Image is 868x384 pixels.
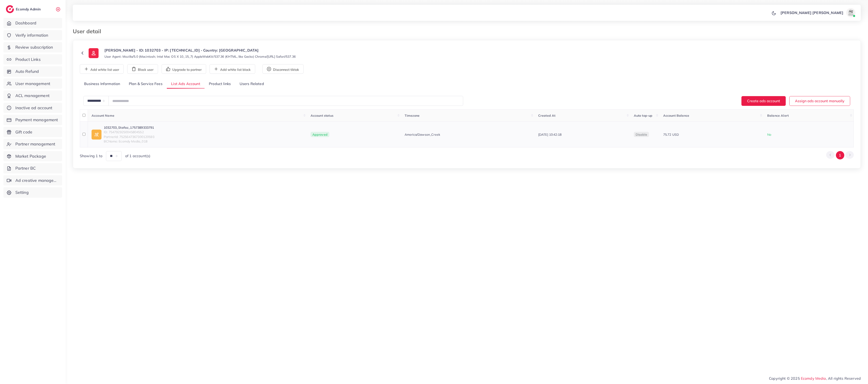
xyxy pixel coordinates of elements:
span: Showing 1 to [80,153,102,159]
span: Balance Alert [767,114,789,118]
a: List Ads Account [167,79,205,89]
a: Ad creative management [3,175,62,186]
ul: Pagination [826,151,854,159]
span: disable [636,133,647,137]
a: Product links [205,79,235,89]
button: Add white list block [210,64,255,74]
button: Upgrade to partner [162,64,206,74]
img: avatar [846,8,855,17]
a: Verify information [3,30,62,40]
a: Inactive ad account [3,103,62,113]
span: 75.72 USD [663,133,679,137]
a: Auto Refund [3,66,62,77]
a: Payment management [3,115,62,125]
a: Partner BC [3,163,62,173]
span: Account Name [92,114,114,118]
span: Auto top-up [634,114,653,118]
a: Business Information [80,79,125,89]
span: Product Links [15,57,41,62]
span: , All rights Reserved [826,376,861,381]
a: Setting [3,187,62,198]
button: Go to page 1 [836,151,844,159]
span: Dashboard [15,20,36,26]
span: Account status [311,114,333,118]
button: Disconnect tiktok [262,64,304,74]
a: Partner management [3,139,62,149]
span: Partner management [15,141,55,147]
span: Inactive ad account [15,105,52,111]
a: Market Package [3,151,62,161]
h3: User detail [73,28,105,35]
span: Gift code [15,129,32,135]
img: ic-user-info.36bf1079.svg [89,48,99,58]
span: Review subscription [15,44,53,50]
span: Setting [15,190,29,195]
span: Payment management [15,117,58,123]
span: ID: 7547929250045804552 [104,130,154,134]
span: [DATE] 10:42:18 [538,133,561,137]
a: 1032703_Stafaz_1757389333791 [104,125,154,130]
span: Partner BC [15,165,36,171]
span: Copyright © 2025 [769,376,861,381]
span: of 1 account(s) [125,153,150,159]
a: ACL management [3,90,62,101]
span: No [767,133,771,137]
span: Account Balance [663,114,689,118]
a: Product Links [3,54,62,65]
a: Ecomdy Media [801,376,826,381]
span: ACL management [15,93,50,99]
button: Block user [127,64,158,74]
a: Gift code [3,127,62,137]
span: BCName: Ecomdy Media_018 [104,139,154,144]
a: User management [3,78,62,89]
a: [PERSON_NAME] [PERSON_NAME]avatar [778,8,857,17]
span: Auto Refund [15,69,39,74]
img: logo [6,5,14,13]
small: User Agent: Mozilla/5.0 (Macintosh; Intel Mac OS X 10_15_7) AppleWebKit/537.36 (KHTML, like Gecko... [104,54,296,59]
button: Add white list user [80,64,124,74]
button: Assign ads account manually [789,96,850,106]
img: ic-ad-info.7fc67b75.svg [92,130,101,140]
h2: Ecomdy Admin [16,7,42,11]
a: logoEcomdy Admin [6,5,42,13]
span: Verify information [15,32,48,38]
span: Approved [311,132,329,137]
span: America/Dawson_Creek [405,132,440,137]
span: Created At [538,114,556,118]
a: Dashboard [3,18,62,28]
p: [PERSON_NAME] - ID: 1032703 - IP: [TECHNICAL_ID] - Country: [GEOGRAPHIC_DATA] [104,47,296,53]
p: [PERSON_NAME] [PERSON_NAME] [781,10,843,15]
span: PartnerId: 7525647367300120593 [104,135,154,139]
button: Create ads account [741,96,786,106]
a: Plan & Service Fees [125,79,167,89]
span: Market Package [15,153,46,159]
a: Review subscription [3,42,62,52]
span: Timezone [405,114,420,118]
span: User management [15,81,50,87]
a: Users Related [235,79,268,89]
span: Ad creative management [15,178,59,183]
